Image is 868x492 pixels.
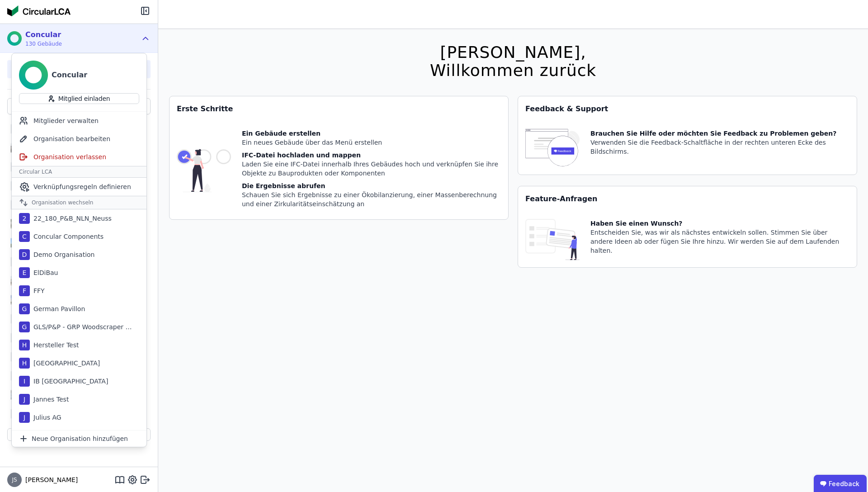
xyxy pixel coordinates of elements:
img: Concular [19,61,48,90]
div: J [19,394,30,405]
div: G [19,303,30,314]
img: 22_114_Beos_Köln [11,388,22,402]
div: Organisation bearbeiten [12,130,146,148]
div: H [19,358,30,369]
img: feedback-icon-HCTs5lye.svg [525,129,580,167]
div: IB [GEOGRAPHIC_DATA] [30,377,108,386]
div: Mitglieder verwalten [12,112,146,130]
div: GLS/P&P - GRP Woodscraper (Concular intern) [30,322,134,331]
div: Hersteller Test [30,341,79,350]
div: Feature-Anfragen [518,186,857,212]
button: Mitglied einladen [19,93,139,104]
div: Demo Organisation [30,250,95,259]
div: [PERSON_NAME], [430,43,596,61]
img: Concular [7,5,71,16]
div: Organisation verlassen [12,148,146,166]
div: Schauen Sie sich Ergebnisse zu einer Ökobilanzierung, einer Massenberechnung und einer Zirkularit... [242,190,501,208]
div: Ein neues Gebäude über das Menü erstellen [242,138,501,147]
div: H [19,340,30,350]
img: getting_started_tile-DrF_GRSv.svg [177,129,231,212]
div: E [19,267,30,278]
div: Concular [52,70,87,80]
div: Concular [25,29,62,40]
div: [GEOGRAPHIC_DATA] [30,359,100,368]
div: G [19,322,30,332]
div: Feedback & Support [518,96,857,122]
div: I [19,376,30,387]
div: 2 [11,370,22,381]
span: [PERSON_NAME] [22,475,78,484]
span: JS [12,477,17,483]
div: Organisation wechseln [12,196,146,209]
div: 2 [11,199,22,210]
div: Julius AG [30,413,61,422]
div: D [19,249,30,260]
div: IFC-Datei hochladen und mappen [242,151,501,160]
button: Gebäude hinzufügen [7,428,151,441]
div: 22_180_P&B_NLN_Neuss [30,214,112,223]
div: 2 [11,313,22,324]
div: ElDiBau [30,268,58,277]
div: 0 [11,123,22,134]
div: 2 [11,408,22,419]
span: Neue Organisation hinzufügen [32,434,128,443]
div: FFY [30,286,45,295]
div: Entscheiden Sie, was wir als nächstes entwickeln sollen. Stimmen Sie über andere Ideen ab oder fü... [590,228,849,255]
img: 21_060b_Hines_Am Eisbach 4-München [11,236,22,250]
div: Jannes Test [30,395,69,404]
div: J [19,412,30,423]
span: Verknüpfungsregeln definieren [33,182,131,191]
div: Verwenden Sie die Feedback-Schaltfläche in der rechten unteren Ecke des Bildschirms. [590,138,849,156]
div: German Pavillon [30,304,85,313]
img: 21_060a_Hines_Sedanger 5-München [11,217,22,231]
div: Circular LCA [12,166,146,178]
img: 182_Goldbeck_Eschborn [11,141,22,155]
div: Die Ergebnisse abrufen [242,181,501,190]
div: 2 [11,180,22,191]
span: 130 Gebäude [25,40,62,47]
div: Laden Sie eine IFC-Datei innerhalb Ihres Gebäudes hoch und verknüpfen Sie ihre Objekte zu Bauprod... [242,160,501,178]
div: Erste Schritte [170,96,508,122]
img: feature_request_tile-UiXE1qGU.svg [525,219,580,260]
div: 2 [11,351,22,362]
div: Willkommen zurück [430,61,596,80]
div: Ein Gebäude erstellen [242,129,501,138]
div: Concular Components [30,232,104,241]
div: 2 [11,332,22,343]
div: 2 [11,161,22,172]
div: 2 [19,213,30,224]
div: 2 [11,256,22,267]
img: 22_078_WeimerFraunhofer_Freiburg [11,293,22,307]
div: Brauchen Sie Hilfe oder möchten Sie Feedback zu Problemen geben? [590,129,849,138]
img: 22_017_BRDV_Humboldthain_Berlin [11,274,22,288]
div: C [19,231,30,242]
img: Concular [7,31,22,46]
div: F [19,285,30,296]
div: Haben Sie einen Wunsch? [590,219,849,228]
